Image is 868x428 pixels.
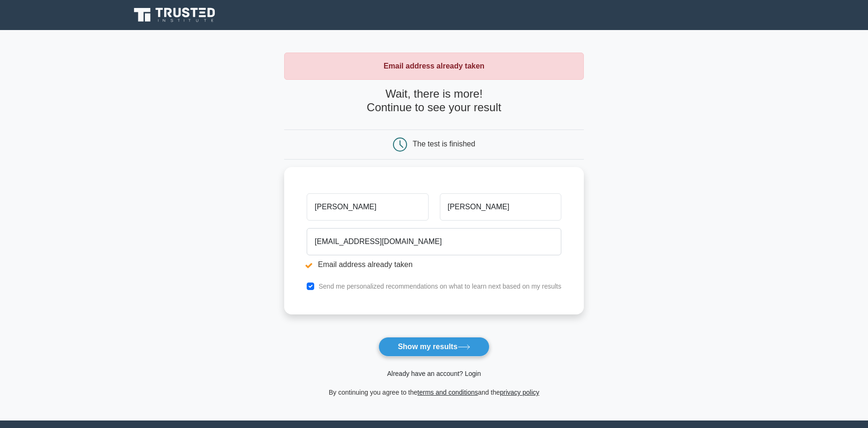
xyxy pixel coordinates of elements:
[417,389,478,396] a: terms and conditions
[440,193,561,221] input: Last name
[279,387,589,398] div: By continuing you agree to the and the
[307,193,428,221] input: First name
[500,389,539,396] a: privacy policy
[307,259,561,270] li: Email address already taken
[387,370,481,377] a: Already have an account? Login
[378,337,489,357] button: Show my results
[307,228,561,255] input: Email
[284,87,584,115] h4: Wait, there is more! Continue to see your result
[384,62,484,70] strong: Email address already taken
[413,140,475,148] div: The test is finished
[318,283,561,290] label: Send me personalized recommendations on what to learn next based on my results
